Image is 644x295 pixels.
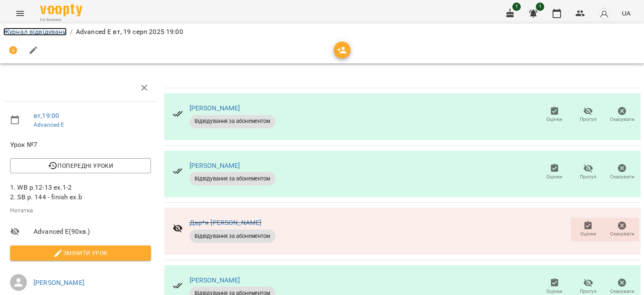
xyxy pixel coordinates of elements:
button: Скасувати [605,218,639,241]
span: Урок №7 [10,140,151,150]
p: Advanced E вт, 19 серп 2025 19:00 [76,27,183,37]
a: Advanced E [34,121,64,128]
span: Скасувати [610,288,634,295]
button: Змінити урок [10,245,151,261]
span: Оцінки [580,230,596,238]
a: Дар*я [PERSON_NAME] [190,219,262,227]
span: Попередні уроки [17,161,144,171]
span: Оцінки [546,173,562,180]
span: Відвідування за абонементом [190,175,275,183]
span: Прогул [580,173,597,180]
span: Змінити урок [17,248,144,258]
a: [PERSON_NAME] [34,279,84,287]
button: Прогул [571,160,605,184]
span: Оцінки [546,116,562,123]
span: Прогул [580,116,597,123]
img: Voopty Logo [40,4,82,16]
a: [PERSON_NAME] [190,276,240,284]
button: Оцінки [538,160,571,184]
span: UA [622,9,631,18]
button: Попередні уроки [10,158,151,173]
span: Оцінки [546,288,562,295]
span: Скасувати [610,116,634,123]
p: Нотатка [10,206,151,215]
button: Скасувати [605,160,639,184]
a: [PERSON_NAME] [190,162,240,170]
span: 1 [512,3,521,11]
img: avatar_s.png [598,8,610,19]
span: Скасувати [610,173,634,180]
button: Прогул [571,103,605,127]
span: Відвідування за абонементом [190,232,275,240]
button: Скасувати [605,103,639,127]
a: Журнал відвідувань [3,28,67,36]
nav: breadcrumb [3,27,641,37]
span: Відвідування за абонементом [190,117,275,125]
button: Оцінки [538,103,571,127]
li: / [70,27,73,37]
span: 1 [536,3,544,11]
span: For Business [40,17,82,23]
button: UA [618,5,634,21]
button: Оцінки [571,218,605,241]
a: [PERSON_NAME] [190,104,240,112]
a: вт , 19:00 [34,112,59,120]
span: Advanced E ( 90 хв. ) [34,227,151,237]
p: 1. WB p.12-13 ex.1-2 2. SB p. 144 - finish ex.b [10,183,151,202]
span: Прогул [580,288,597,295]
span: Скасувати [610,230,634,238]
button: Menu [10,3,30,23]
